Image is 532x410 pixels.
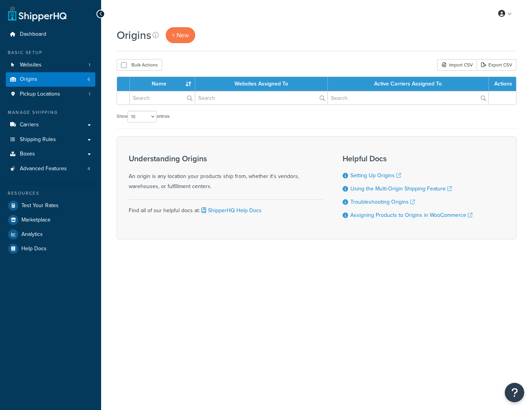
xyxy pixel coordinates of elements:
button: Open Resource Center [505,383,524,402]
div: Import CSV [437,59,477,71]
a: Origins 6 [6,72,95,87]
span: Origins [20,76,37,83]
a: + New [166,27,195,43]
input: Search [130,91,195,105]
a: ShipperHQ Home [8,6,66,21]
input: Search [195,91,327,105]
a: Setting Up Origins [350,171,401,180]
li: Pickup Locations [6,87,95,101]
span: Carriers [20,122,39,128]
th: Actions [489,77,516,91]
span: Test Your Rates [21,202,59,209]
span: 6 [87,76,90,83]
a: Test Your Rates [6,199,95,213]
a: Websites 1 [6,58,95,72]
span: Marketplace [21,217,51,223]
div: Find all of our helpful docs at: [129,199,323,216]
h3: Understanding Origins [129,154,323,163]
input: Search [328,91,488,105]
li: Advanced Features [6,162,95,176]
th: Active Carriers Assigned To [328,77,489,91]
li: Origins [6,72,95,87]
div: Resources [6,190,95,197]
span: Shipping Rules [20,136,56,143]
h3: Helpful Docs [343,154,472,163]
a: Help Docs [6,242,95,256]
a: Advanced Features 4 [6,162,95,176]
a: Analytics [6,227,95,241]
span: 1 [89,91,90,98]
span: Help Docs [21,246,47,252]
h1: Origins [117,28,151,43]
th: Name [130,77,195,91]
a: Boxes [6,147,95,161]
a: Shipping Rules [6,133,95,147]
li: Websites [6,58,95,72]
a: Marketplace [6,213,95,227]
span: Advanced Features [20,166,67,172]
a: Carriers [6,118,95,132]
a: ShipperHQ Help Docs [200,206,262,215]
span: Websites [20,62,42,68]
a: Assigning Products to Origins in WooCommerce [350,211,472,219]
div: Manage Shipping [6,109,95,116]
span: + New [172,31,189,40]
span: Boxes [20,151,35,157]
button: Bulk Actions [117,59,162,71]
a: Using the Multi-Origin Shipping Feature [350,185,452,193]
div: An origin is any location your products ship from, whether it's vendors, warehouses, or fulfillme... [129,154,323,192]
span: 4 [87,166,90,172]
th: Websites Assigned To [195,77,327,91]
span: Pickup Locations [20,91,60,98]
span: 1 [89,62,90,68]
a: Pickup Locations 1 [6,87,95,101]
select: Showentries [128,111,157,122]
span: Dashboard [20,31,46,38]
a: Troubleshooting Origins [350,198,415,206]
a: Export CSV [477,59,516,71]
label: Show entries [117,111,170,122]
div: Basic Setup [6,49,95,56]
span: Analytics [21,231,43,238]
a: Dashboard [6,27,95,42]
